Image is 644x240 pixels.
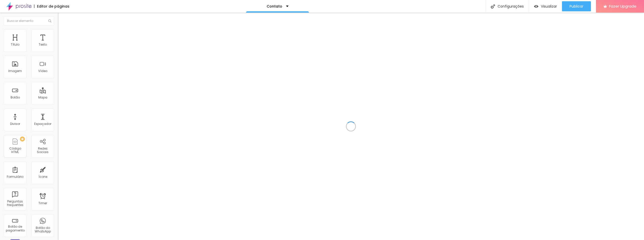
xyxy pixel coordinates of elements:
span: Fazer Upgrade [609,4,636,8]
div: Formulário [7,175,23,179]
input: Buscar elemento [4,16,54,25]
div: Mapa [38,96,47,99]
span: Visualizar [541,4,557,8]
img: Icone [491,4,495,9]
div: Timer [38,201,47,205]
div: Código HTML [5,147,25,154]
div: Editor de páginas [34,5,69,8]
div: Perguntas frequentes [5,200,25,207]
div: Imagem [8,69,22,73]
div: Botão de pagamento [5,225,25,232]
div: Vídeo [38,69,47,73]
img: view-1.svg [534,4,538,9]
button: Visualizar [529,1,562,11]
div: Espaçador [34,122,51,126]
div: Redes Sociais [33,147,53,154]
button: Publicar [562,1,591,11]
div: Divisor [10,122,20,126]
img: Icone [48,19,51,22]
div: Botão [11,96,20,99]
span: Publicar [570,4,583,8]
p: Contato [267,5,282,8]
div: Ícone [38,175,47,179]
div: Texto [39,43,47,46]
div: Botão do WhatsApp [33,226,53,233]
div: Título [11,43,19,46]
